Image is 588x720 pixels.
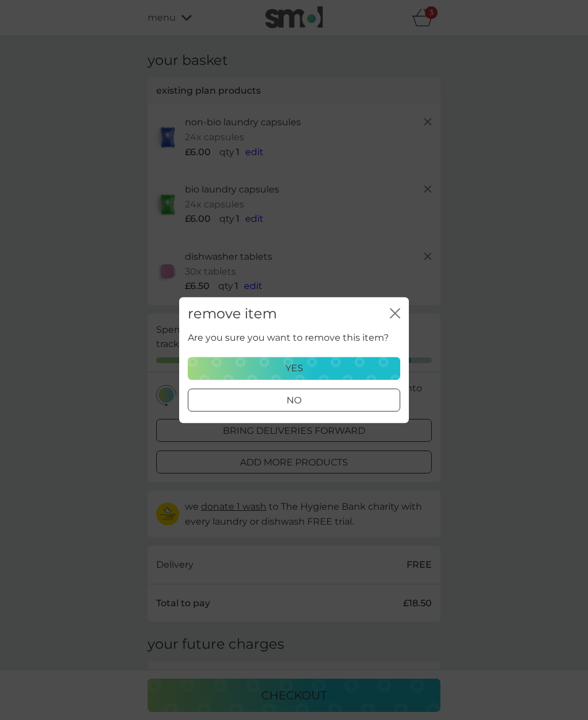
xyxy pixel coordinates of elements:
[188,388,400,411] button: no
[188,306,277,322] h2: remove item
[188,357,400,380] button: yes
[188,331,389,346] p: Are you sure you want to remove this item?
[285,361,303,376] p: yes
[287,393,301,408] p: no
[390,308,400,320] button: close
